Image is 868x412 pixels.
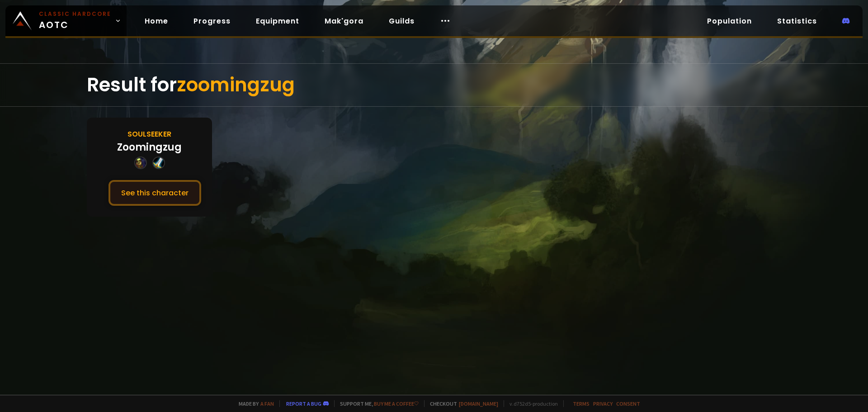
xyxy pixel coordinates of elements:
[616,400,640,407] a: Consent
[39,10,111,18] small: Classic Hardcore
[127,128,171,140] div: Soulseeker
[317,12,371,30] a: Mak'gora
[117,140,182,155] div: Zoomingzug
[87,64,781,106] div: Result for
[459,400,498,407] a: [DOMAIN_NAME]
[573,400,590,407] a: Terms
[334,400,419,407] span: Support me,
[286,400,321,407] a: Report a bug
[593,400,613,407] a: Privacy
[177,71,295,98] span: zoomingzug
[39,10,111,32] span: AOTC
[186,12,238,30] a: Progress
[233,400,274,407] span: Made by
[374,400,419,407] a: Buy me a coffee
[249,12,307,30] a: Equipment
[260,400,274,407] a: a fan
[137,12,175,30] a: Home
[700,12,759,30] a: Population
[770,12,824,30] a: Statistics
[504,400,558,407] span: v. d752d5 - production
[108,180,201,206] button: See this character
[382,12,422,30] a: Guilds
[424,400,498,407] span: Checkout
[5,5,127,36] a: Classic HardcoreAOTC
